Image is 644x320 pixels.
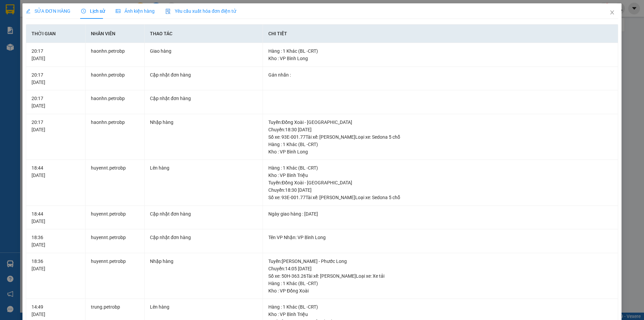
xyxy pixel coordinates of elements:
th: Chi tiết [263,25,618,43]
div: 18:36 [DATE] [32,258,79,272]
div: 20:17 [DATE] [32,119,79,133]
td: huyennt.petrobp [86,206,145,230]
div: Tuyến : Đồng Xoài - [GEOGRAPHIC_DATA] Chuyến: 18:30 [DATE] Số xe: 93E-001.77 Tài xế: [PERSON_NAME... [268,179,612,201]
div: 20:17 [DATE] [32,47,79,62]
div: Tuyến : Đồng Xoài - [GEOGRAPHIC_DATA] Chuyến: 18:30 [DATE] Số xe: 93E-001.77 Tài xế: [PERSON_NAME... [268,119,612,141]
div: Kho : VP Bình Triệu [268,172,612,179]
div: Cập nhật đơn hàng [150,71,257,79]
th: Thời gian [26,25,85,43]
div: Hàng : 1 Khác (BL -CRT) [268,280,612,287]
span: picture [116,9,120,13]
th: Nhân viên [86,25,145,43]
div: Tên VP Nhận: VP Bình Long [268,234,612,241]
span: close [609,10,615,15]
td: haonhn.petrobp [86,67,145,91]
div: Lên hàng [150,303,257,311]
span: Ảnh kiện hàng [116,8,155,14]
span: edit [26,9,31,13]
div: Nhập hàng [150,258,257,265]
div: 18:44 [DATE] [32,210,79,225]
th: Thao tác [145,25,263,43]
div: Hàng : 1 Khác (BL -CRT) [268,47,612,55]
div: Kho : VP Đồng Xoài [268,287,612,294]
td: haonhn.petrobp [86,43,145,67]
div: Kho : VP Bình Long [268,55,612,62]
div: Ngày giao hàng : [DATE] [268,210,612,218]
div: Giao hàng [150,47,257,55]
div: Cập nhật đơn hàng [150,210,257,218]
div: 20:17 [DATE] [32,71,79,86]
div: Tuyến : [PERSON_NAME] - Phước Long Chuyến: 14:05 [DATE] Số xe: 50H-363.26 Tài xế: [PERSON_NAME] ... [268,258,612,280]
td: huyennt.petrobp [86,253,145,299]
img: icon [165,9,171,14]
div: 14:49 [DATE] [32,303,79,318]
td: huyennt.petrobp [86,160,145,206]
div: 18:44 [DATE] [32,164,79,179]
div: Kho : VP Bình Long [268,148,612,155]
div: Gán nhãn : [268,71,612,79]
div: 20:17 [DATE] [32,95,79,109]
span: Yêu cầu xuất hóa đơn điện tử [165,8,236,14]
td: haonhn.petrobp [86,114,145,160]
div: Hàng : 1 Khác (BL -CRT) [268,141,612,148]
span: clock-circle [81,9,86,13]
button: Close [603,3,622,22]
td: huyennt.petrobp [86,229,145,253]
div: Nhập hàng [150,119,257,126]
div: Hàng : 1 Khác (BL -CRT) [268,164,612,172]
div: 18:36 [DATE] [32,234,79,248]
div: Cập nhật đơn hàng [150,95,257,102]
span: SỬA ĐƠN HÀNG [26,8,70,14]
td: haonhn.petrobp [86,90,145,114]
div: Kho : VP Bình Triệu [268,311,612,318]
div: Cập nhật đơn hàng [150,234,257,241]
span: Lịch sử [81,8,105,14]
div: Lên hàng [150,164,257,172]
div: Hàng : 1 Khác (BL -CRT) [268,303,612,311]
